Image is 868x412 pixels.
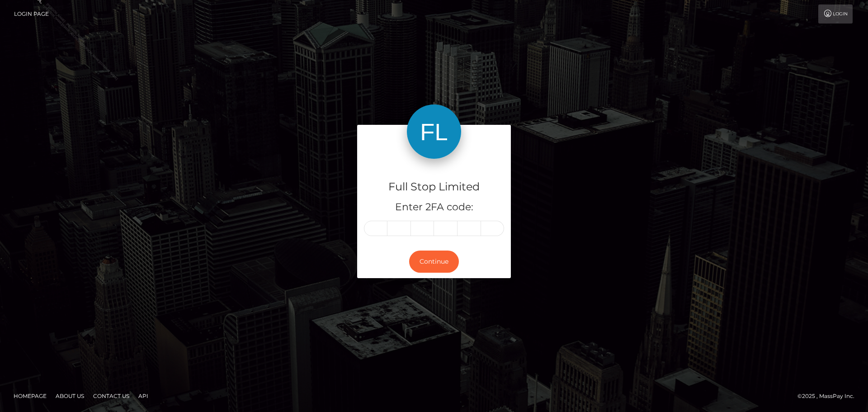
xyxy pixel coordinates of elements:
[52,389,88,403] a: About Us
[407,104,461,159] img: Full Stop Limited
[364,200,504,214] h5: Enter 2FA code:
[797,391,861,401] div: © 2025 , MassPay Inc.
[14,5,49,24] a: Login Page
[10,389,50,403] a: Homepage
[90,389,133,403] a: Contact Us
[818,5,853,24] a: Login
[409,251,459,273] button: Continue
[135,389,152,403] a: API
[364,179,504,195] h4: Full Stop Limited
